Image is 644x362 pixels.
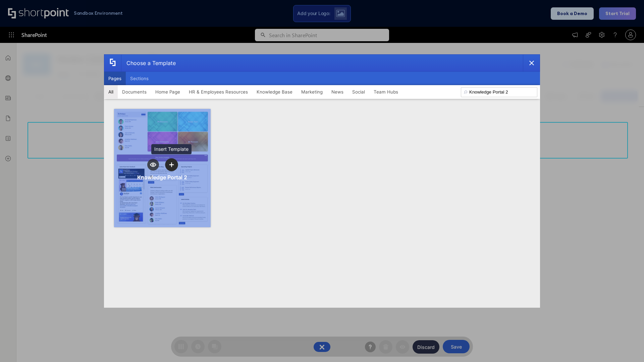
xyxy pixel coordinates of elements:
input: Search [461,87,537,97]
button: Pages [104,72,126,85]
button: Team Hubs [369,85,402,99]
div: Knowledge Portal 2 [137,174,187,181]
button: HR & Employees Resources [184,85,252,99]
div: template selector [104,54,540,308]
div: Choose a Template [121,55,176,71]
button: Knowledge Base [252,85,297,99]
button: All [104,85,118,99]
button: Sections [126,72,153,85]
iframe: Chat Widget [610,330,644,362]
button: Documents [118,85,151,99]
button: Home Page [151,85,184,99]
button: Marketing [297,85,327,99]
button: News [327,85,348,99]
button: Social [348,85,369,99]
